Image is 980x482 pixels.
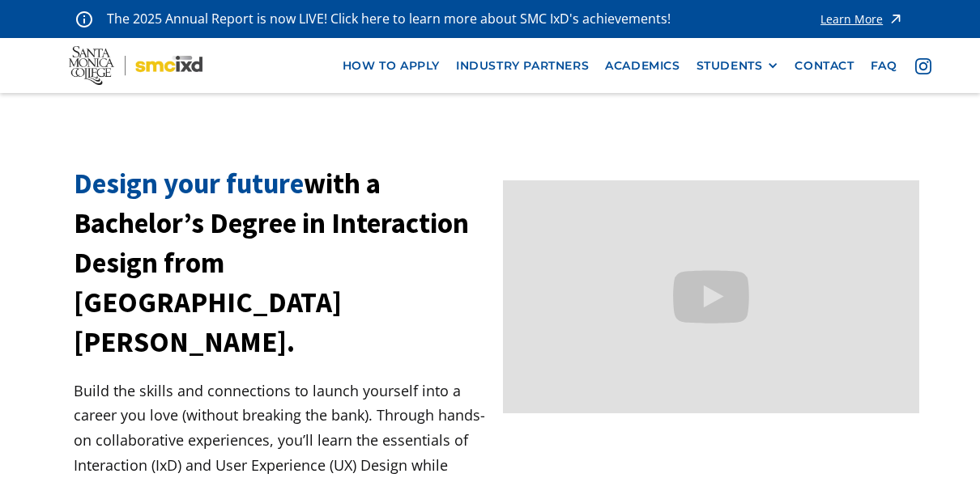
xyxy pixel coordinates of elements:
img: icon - arrow - alert [888,8,904,30]
h1: with a Bachelor’s Degree in Interaction Design from [GEOGRAPHIC_DATA][PERSON_NAME]. [74,164,490,362]
img: icon - information - alert [76,11,92,27]
a: faq [863,51,905,81]
p: The 2025 Annual Report is now LIVE! Click here to learn more about SMC IxD's achievements! [107,8,672,30]
a: Academics [597,51,688,81]
a: Learn More [820,8,904,30]
img: Santa Monica College - SMC IxD logo [69,46,202,85]
a: contact [786,51,862,81]
div: Learn More [820,14,883,25]
img: icon - instagram [915,58,931,74]
a: industry partners [448,51,597,81]
div: STUDENTS [697,59,763,73]
a: how to apply [334,51,448,81]
div: STUDENTS [697,59,779,73]
span: Design your future [74,166,304,201]
iframe: Design your future with a Bachelor's Degree in Interaction Design from Santa Monica College [503,180,919,414]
